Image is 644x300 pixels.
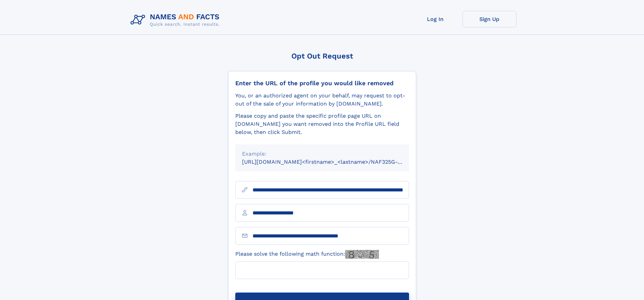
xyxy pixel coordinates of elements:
a: Sign Up [462,11,517,27]
div: Example: [242,150,402,158]
img: Logo Names and Facts [128,11,225,29]
label: Please solve the following math function: [235,250,379,259]
div: Opt Out Request [228,52,416,60]
div: Please copy and paste the specific profile page URL on [DOMAIN_NAME] you want removed into the Pr... [235,112,409,136]
a: Log In [408,11,462,27]
div: Enter the URL of the profile you would like removed [235,79,409,87]
small: [URL][DOMAIN_NAME]<firstname>_<lastname>/NAF325G-xxxxxxxx [242,159,422,165]
div: You, or an authorized agent on your behalf, may request to opt-out of the sale of your informatio... [235,92,409,108]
